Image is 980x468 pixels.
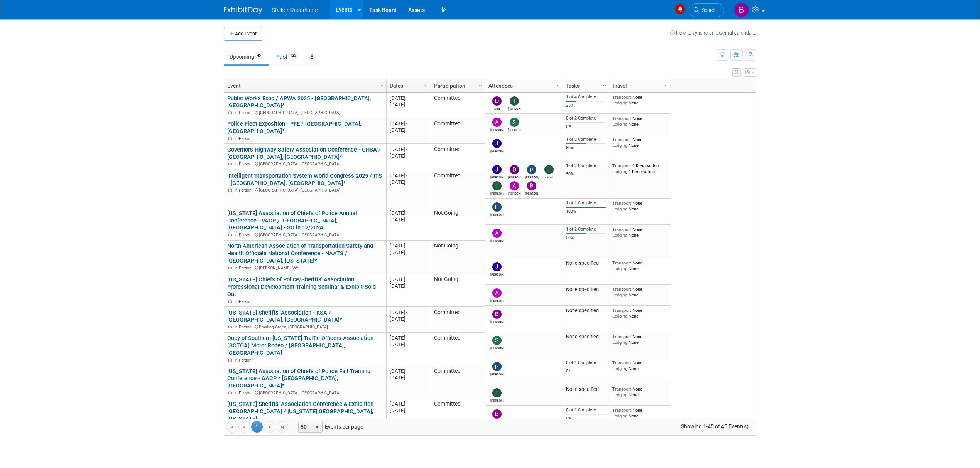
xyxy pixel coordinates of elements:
[406,121,407,126] span: -
[612,143,629,148] span: Lodging:
[612,116,632,121] span: Transport:
[390,172,427,179] div: [DATE]
[390,101,427,108] div: [DATE]
[234,325,254,330] span: In-Person
[612,386,632,392] span: Transport:
[227,187,383,193] div: [GEOGRAPHIC_DATA], [GEOGRAPHIC_DATA]
[227,172,382,187] a: Intelligent Transportation System World Congress 2025 / ITS - [GEOGRAPHIC_DATA], [GEOGRAPHIC_DATA]*
[390,374,427,381] div: [DATE]
[390,309,427,316] div: [DATE]
[255,53,263,59] span: 45
[390,341,427,348] div: [DATE]
[390,216,427,223] div: [DATE]
[288,53,298,59] span: 125
[508,106,521,111] div: Thomas Kenia
[612,308,668,319] div: None None
[390,210,427,216] div: [DATE]
[227,335,373,356] a: Copy of Southern [US_STATE] Traffic Officers Association (SCTOA) Motor Rodeo / [GEOGRAPHIC_DATA],...
[488,79,558,92] a: Attendees
[612,94,668,106] div: None None
[699,7,717,13] span: Search
[406,95,407,101] span: -
[612,366,629,371] span: Lodging:
[227,79,381,92] a: Event
[264,421,275,433] a: Go to the next page
[566,137,606,142] div: 1 of 2 Complete
[406,401,407,407] span: -
[228,110,232,114] img: In-Person Event
[227,401,377,422] a: [US_STATE] Sheriffs' Association Conference & Exhibition - [GEOGRAPHIC_DATA] / [US_STATE][GEOGRAP...
[227,368,370,389] a: [US_STATE] Association of Chiefs of Police Fall Training Conference - GACP / [GEOGRAPHIC_DATA], [...
[228,391,232,394] img: In-Person Event
[492,118,502,127] img: adam holland
[566,145,606,151] div: 50%
[490,127,504,132] div: adam holland
[508,174,521,179] div: David Schmidt
[670,30,756,36] a: How to sync to an external calendar...
[492,262,502,271] img: Jacob Boyle
[406,210,407,216] span: -
[227,264,383,271] div: [PERSON_NAME], WY
[490,238,504,243] div: Andrew Davis
[270,49,304,64] a: Past125
[612,137,668,148] div: None None
[566,116,606,121] div: 0 of 2 Complete
[612,227,632,232] span: Transport:
[612,169,629,174] span: Lodging:
[602,82,608,89] span: Column Settings
[490,271,504,276] div: Jacob Boyle
[612,340,629,345] span: Lodging:
[390,146,427,153] div: [DATE]
[612,260,632,266] span: Transport:
[431,398,485,431] td: Committed
[612,286,632,292] span: Transport:
[228,299,232,303] img: In-Person Event
[508,127,521,132] div: Scott Berry
[490,212,504,217] div: Patrick Fagan
[228,266,232,269] img: In-Person Event
[431,93,485,118] td: Committed
[612,308,632,313] span: Transport:
[406,368,407,374] span: -
[612,163,668,174] div: 1 Reservation 1 Reservation
[224,27,262,41] button: Add Event
[510,181,519,190] img: adam holland
[431,333,485,365] td: Committed
[226,421,238,433] a: Go to the first page
[612,407,632,413] span: Transport:
[227,323,383,330] div: Bowling Green, [GEOGRAPHIC_DATA]
[390,276,427,283] div: [DATE]
[227,309,342,323] a: [US_STATE] Sheriffs' Association - KSA / [GEOGRAPHIC_DATA], [GEOGRAPHIC_DATA]*
[227,276,376,298] a: [US_STATE] Chiefs of Police/Sheriffs' Association Professional Development Training Seminar & Exh...
[431,241,485,274] td: Not Going
[566,103,606,108] div: 25%
[272,7,318,13] span: Stalker Radar/Lidar
[689,3,724,17] a: Search
[566,227,606,232] div: 1 of 2 Complete
[612,206,629,212] span: Lodging:
[490,174,504,179] div: John Kestel
[490,371,504,376] div: Patrick Fagan
[434,79,480,92] a: Participation
[228,188,232,192] img: In-Person Event
[612,100,629,106] span: Lodging:
[490,319,504,324] div: Brian Wong
[566,172,606,177] div: 50%
[228,325,232,328] img: In-Person Event
[431,274,485,307] td: Not Going
[612,227,668,238] div: None None
[228,162,232,165] img: In-Person Event
[314,424,320,431] span: select
[227,231,383,238] div: [GEOGRAPHIC_DATA], [GEOGRAPHIC_DATA]
[234,162,254,167] span: In-Person
[510,118,519,127] img: Scott Berry
[490,345,504,350] div: Scott Berry
[224,7,262,14] img: ExhibitDay
[612,292,629,298] span: Lodging:
[490,298,504,303] div: adam holland
[492,388,502,397] img: Thomas Kenia
[612,386,668,397] div: None None
[234,358,254,363] span: In-Person
[277,421,288,433] a: Go to the last page
[566,308,606,314] div: None specified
